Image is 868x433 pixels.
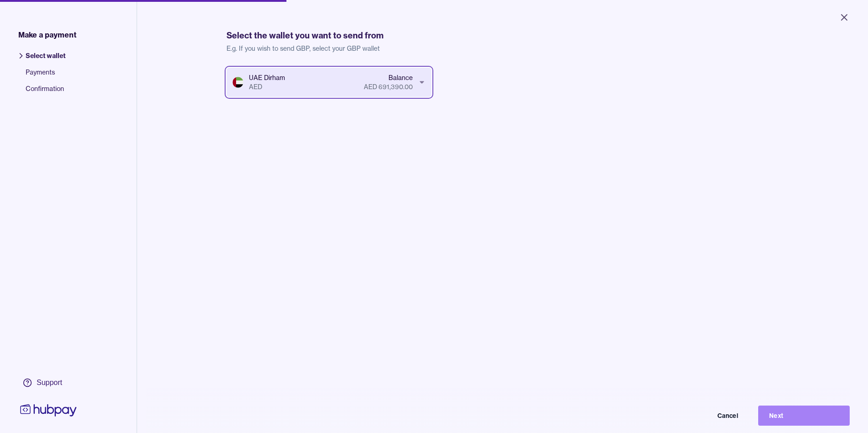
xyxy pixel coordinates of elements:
[226,44,779,53] p: E.g. If you wish to send GBP, select your GBP wallet
[226,29,779,42] h1: Select the wallet you want to send from
[658,406,749,426] button: Cancel
[37,378,62,388] div: Support
[18,29,76,40] span: Make a payment
[26,84,65,101] span: Confirmation
[18,373,79,392] a: Support
[828,7,861,27] button: Close
[758,406,850,426] button: Next
[26,51,65,68] span: Select wallet
[26,68,65,84] span: Payments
